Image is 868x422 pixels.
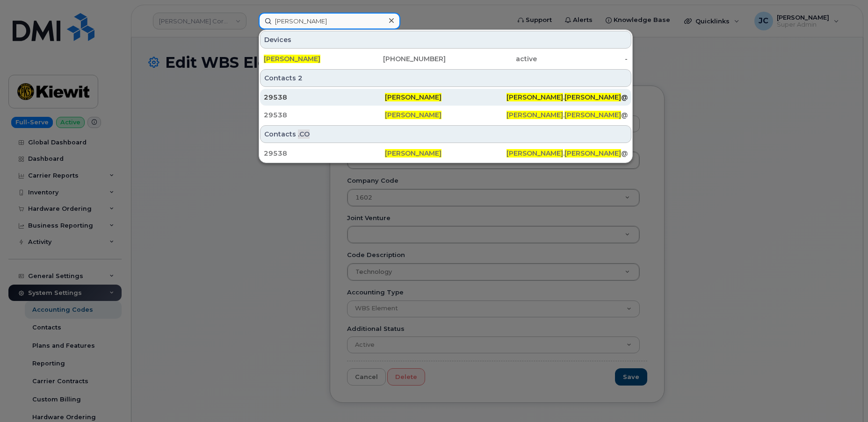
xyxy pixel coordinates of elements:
[506,93,628,102] div: . @[PERSON_NAME][DOMAIN_NAME]
[260,31,631,49] div: Devices
[260,107,631,123] a: 29538[PERSON_NAME][PERSON_NAME].[PERSON_NAME]@[PERSON_NAME][DOMAIN_NAME]
[564,111,621,119] span: [PERSON_NAME]
[264,110,385,120] div: 29538
[264,55,320,63] span: [PERSON_NAME]
[564,93,621,101] span: [PERSON_NAME]
[260,89,631,106] a: 29538[PERSON_NAME][PERSON_NAME].[PERSON_NAME]@[PERSON_NAME][DOMAIN_NAME]
[827,381,861,415] iframe: Messenger Launcher
[537,54,628,64] div: -
[385,149,441,157] span: [PERSON_NAME]
[446,54,537,64] div: active
[264,149,385,158] div: 29538
[385,111,441,119] span: [PERSON_NAME]
[298,129,310,139] span: .CO
[260,69,631,87] div: Contacts
[355,54,446,64] div: [PHONE_NUMBER]
[564,149,621,157] span: [PERSON_NAME]
[385,93,441,101] span: [PERSON_NAME]
[260,50,631,67] a: [PERSON_NAME][PHONE_NUMBER]active-
[260,125,631,143] div: Contacts
[506,149,563,157] span: [PERSON_NAME]
[260,145,631,162] a: 29538[PERSON_NAME][PERSON_NAME].[PERSON_NAME]@[PERSON_NAME][DOMAIN_NAME]
[298,73,303,83] span: 2
[506,111,563,119] span: [PERSON_NAME]
[264,93,385,102] div: 29538
[506,149,628,158] div: . @[PERSON_NAME][DOMAIN_NAME]
[506,110,628,120] div: . @[PERSON_NAME][DOMAIN_NAME]
[506,93,563,101] span: [PERSON_NAME]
